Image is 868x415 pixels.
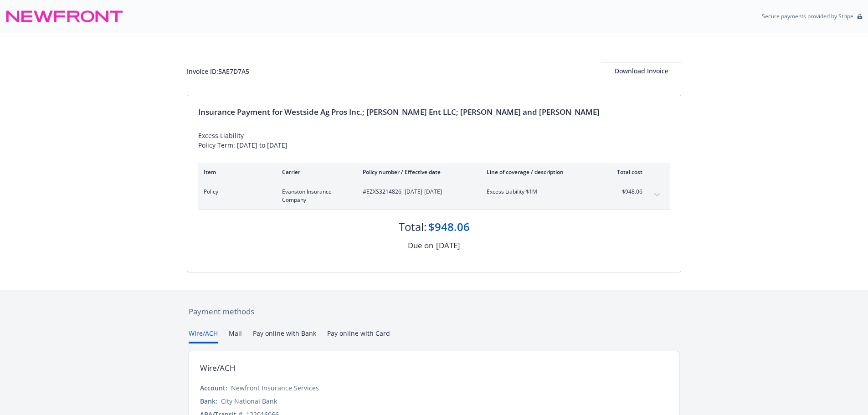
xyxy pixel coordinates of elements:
[253,328,316,343] button: Pay online with Bank
[187,67,249,76] div: Invoice ID: 5AE7D7A5
[204,188,267,196] span: Policy
[231,383,319,393] div: Newfront Insurance Services
[204,168,267,176] div: Item
[327,328,390,343] button: Pay online with Card
[608,168,642,176] div: Total cost
[282,168,348,176] div: Carrier
[487,188,594,196] span: Excess Liability $1M
[650,188,664,202] button: expand content
[762,12,853,20] p: Secure payments provided by Stripe
[363,188,472,196] span: #EZXS3214826 - [DATE]-[DATE]
[229,328,242,343] button: Mail
[363,168,472,176] div: Policy number / Effective date
[601,62,681,80] button: Download Invoice
[601,62,681,80] div: Download Invoice
[436,240,460,251] div: [DATE]
[200,383,227,393] div: Account:
[200,362,236,374] div: Wire/ACH
[198,182,670,210] div: PolicyEvanston Insurance Company#EZXS3214826- [DATE]-[DATE]Excess Liability $1M$948.06expand content
[200,396,217,406] div: Bank:
[189,306,679,318] div: Payment methods
[608,188,642,196] span: $948.06
[428,219,470,235] div: $948.06
[399,219,426,235] div: Total:
[282,188,348,204] span: Evanston Insurance Company
[408,240,433,251] div: Due on
[487,168,594,176] div: Line of coverage / description
[189,328,218,343] button: Wire/ACH
[198,131,670,150] div: Excess Liability Policy Term: [DATE] to [DATE]
[221,396,277,406] div: City National Bank
[198,106,670,118] div: Insurance Payment for Westside Ag Pros Inc.; [PERSON_NAME] Ent LLC; [PERSON_NAME] and [PERSON_NAME]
